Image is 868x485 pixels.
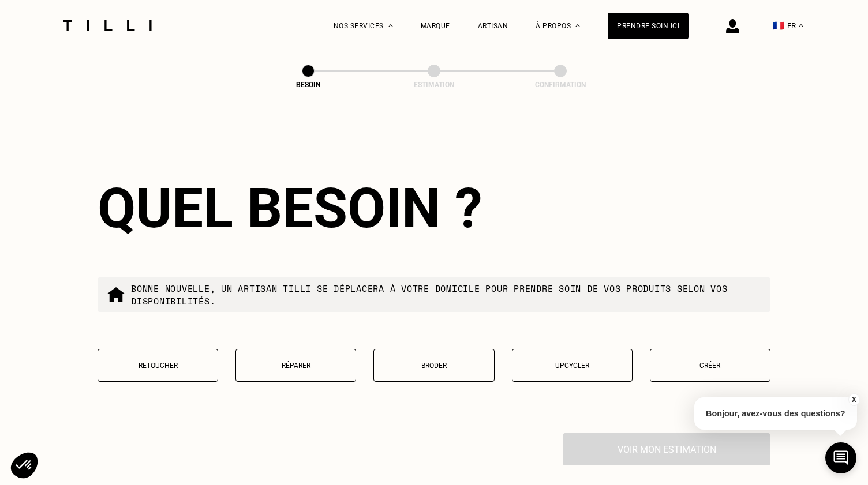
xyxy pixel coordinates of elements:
[650,349,770,382] button: Créer
[478,22,508,30] a: Artisan
[380,362,488,370] p: Broder
[235,349,356,382] button: Réparer
[373,349,494,382] button: Broder
[376,81,492,89] div: Estimation
[694,397,857,430] p: Bonjour, avez-vous des questions?
[421,22,450,30] a: Marque
[848,393,859,406] button: X
[575,24,580,27] img: Menu déroulant à propos
[59,20,156,31] img: Logo du service de couturière Tilli
[98,176,770,240] div: Quel besoin ?
[104,362,212,370] p: Retoucher
[388,24,393,27] img: Menu déroulant
[503,81,618,89] div: Confirmation
[656,362,764,370] p: Créer
[242,362,350,370] p: Réparer
[107,285,125,304] img: commande à domicile
[512,349,633,382] button: Upcycler
[250,81,366,89] div: Besoin
[773,20,784,31] span: 🇫🇷
[726,19,739,33] img: icône connexion
[98,349,218,382] button: Retoucher
[131,282,761,307] p: Bonne nouvelle, un artisan tilli se déplacera à votre domicile pour prendre soin de vos produits ...
[799,24,803,27] img: menu déroulant
[518,362,626,370] p: Upcycler
[608,13,689,39] a: Prendre soin ici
